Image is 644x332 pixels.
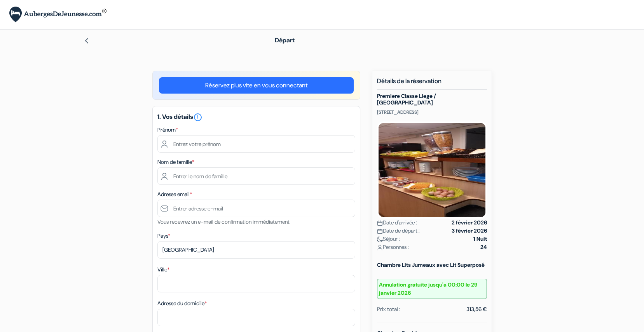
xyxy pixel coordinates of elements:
[377,279,487,299] small: Annulation gratuite jusqu'a 00:00 le 29 janvier 2026
[157,135,355,153] input: Entrez votre prénom
[377,235,400,243] span: Séjour :
[275,36,295,44] span: Départ
[157,190,192,198] label: Adresse email
[480,243,487,251] strong: 24
[377,236,383,242] img: moon.svg
[157,299,207,308] label: Adresse du domicile
[157,167,355,185] input: Entrer le nom de famille
[452,227,487,235] strong: 3 février 2026
[84,38,90,44] img: left_arrow.svg
[377,228,383,234] img: calendar.svg
[157,266,169,274] label: Ville
[473,235,487,243] strong: 1 Nuit
[157,218,290,225] small: Vous recevrez un e-mail de confirmation immédiatement
[377,93,487,106] h5: Premiere Classe Liege / [GEOGRAPHIC_DATA]
[157,126,178,134] label: Prénom
[159,77,354,94] a: Réservez plus vite en vous connectant
[157,113,355,122] h5: 1. Vos détails
[377,227,420,235] span: Date de départ :
[377,245,383,250] img: user_icon.svg
[157,232,170,240] label: Pays
[377,77,487,90] h5: Détails de la réservation
[377,109,487,115] p: [STREET_ADDRESS]
[452,219,487,227] strong: 2 février 2026
[193,113,202,122] i: error_outline
[157,158,194,166] label: Nom de famille
[377,243,409,251] span: Personnes :
[193,113,202,121] a: error_outline
[377,219,417,227] span: Date d'arrivée :
[9,7,106,23] img: AubergesDeJeunesse.com
[377,220,383,226] img: calendar.svg
[377,305,400,313] div: Prix total :
[157,200,355,217] input: Entrer adresse e-mail
[377,261,485,268] b: Chambre Lits Jumeaux avec Lit Superposé
[466,305,487,313] div: 313,56 €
